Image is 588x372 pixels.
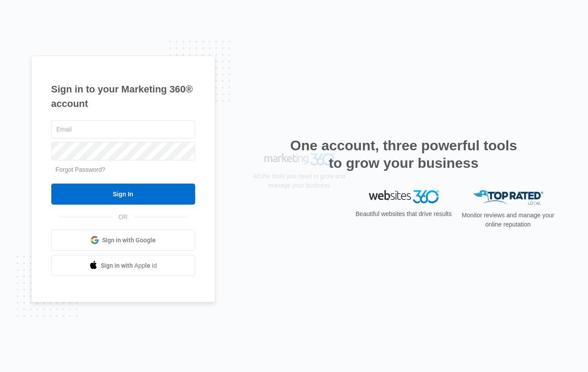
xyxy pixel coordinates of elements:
img: Websites 360 [369,190,439,203]
input: Email [51,120,195,138]
h1: Sign in to your Marketing 360® account [51,82,195,111]
h2: One account, three powerful tools to grow your business [288,137,520,172]
p: Beautiful websites that drive results [355,209,453,219]
p: Monitor reviews and manage your online reputation [459,211,557,229]
a: Sign in with Apple Id [51,255,195,276]
span: Sign in with Google [102,236,156,245]
input: Sign In [51,184,195,205]
span: OR [112,213,134,222]
a: Sign in with Google [51,230,195,251]
span: Sign in with Apple Id [101,261,157,270]
a: Forgot Password? [56,166,106,173]
img: Top Rated Local [473,190,543,205]
img: Marketing 360 [264,190,335,202]
p: All the tools you need to grow and manage your business [250,209,349,227]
